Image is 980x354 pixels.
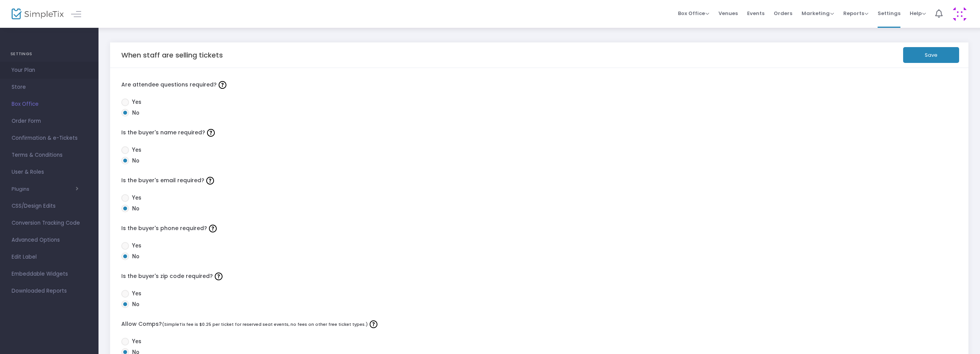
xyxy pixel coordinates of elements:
button: Save [903,47,959,63]
span: No [129,109,139,117]
h4: SETTINGS [10,46,88,62]
span: Marketing [802,10,834,17]
span: Help [910,10,926,17]
span: Yes [129,337,141,346]
span: No [129,300,139,308]
span: Terms & Conditions [12,150,87,160]
img: question-mark [370,320,377,328]
label: Are attendee questions required? [121,79,958,91]
span: Yes [129,290,141,298]
img: question-mark [206,177,214,185]
span: Events [747,3,764,23]
span: CSS/Design Edits [12,201,87,211]
span: Box Office [678,10,709,17]
span: Advanced Options [12,235,87,245]
span: Confirmation & e-Tickets [12,133,87,143]
label: Allow Comps? [121,318,958,330]
label: Is the buyer's phone required? [121,223,958,234]
label: Is the buyer's email required? [121,175,958,186]
span: Settings [878,3,900,23]
img: question-mark [219,81,226,89]
span: Yes [129,194,141,202]
span: Embeddable Widgets [12,269,87,279]
span: No [129,205,139,213]
span: Downloaded Reports [12,286,87,296]
span: (SimpleTix fee is $0.25 per ticket for reserved seat events, no fees on other free ticket types.) [162,321,368,327]
span: Venues [718,3,738,23]
span: Yes [129,242,141,250]
label: Is the buyer's zip code required? [121,271,958,282]
span: Box Office [12,99,87,109]
span: Order Form [12,116,87,126]
span: Yes [129,146,141,154]
span: Store [12,82,87,92]
button: Plugins [12,186,78,192]
span: Conversion Tracking Code [12,218,87,228]
span: No [129,252,139,261]
span: User & Roles [12,167,87,177]
img: question-mark [209,225,217,232]
h5: When staff are selling tickets [121,51,223,59]
span: Your Plan [12,65,87,75]
span: No [129,157,139,165]
img: question-mark [207,129,215,137]
span: Yes [129,98,141,106]
span: Edit Label [12,252,87,262]
label: Is the buyer's name required? [121,127,958,139]
span: Reports [843,10,868,17]
span: Orders [774,3,792,23]
img: question-mark [215,273,222,280]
